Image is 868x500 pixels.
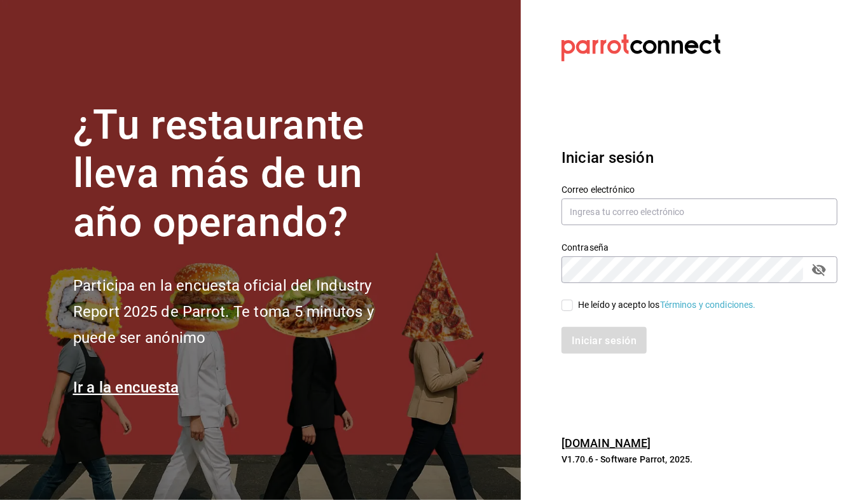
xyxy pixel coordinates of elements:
font: ¿Tu restaurante lleva más de un año operando? [73,101,364,247]
font: Participa en la encuesta oficial del Industry Report 2025 de Parrot. Te toma 5 minutos y puede se... [73,277,374,347]
a: Términos y condiciones. [660,300,756,310]
input: Ingresa tu correo electrónico [561,198,837,225]
font: Contraseña [561,242,609,253]
font: V1.70.6 - Software Parrot, 2025. [561,454,693,464]
a: [DOMAIN_NAME] [561,436,651,450]
font: Correo electrónico [561,184,635,195]
font: He leído y acepto los [578,300,660,310]
a: Ir a la encuesta [73,378,179,396]
font: Iniciar sesión [561,149,654,167]
button: campo de contraseña [808,259,830,281]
